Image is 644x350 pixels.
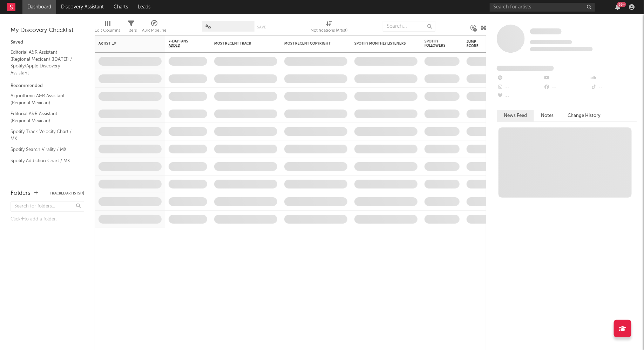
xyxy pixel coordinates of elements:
a: Spotify Search Virality / MX [11,146,77,153]
span: Tracking Since: [DATE] [530,40,572,44]
div: Most Recent Copyright [284,41,337,46]
button: News Feed [497,110,534,121]
input: Search for artists [490,3,595,12]
div: -- [543,83,590,92]
div: Filters [126,26,137,35]
div: Artist [99,41,151,46]
a: Algorithmic A&R Assistant (Regional Mexican) [11,92,77,106]
div: 99 + [617,2,626,7]
span: Fans Added by Platform [497,66,554,71]
button: Tracked Artists(7) [50,192,84,195]
div: Spotify Followers [425,39,449,48]
div: Spotify Monthly Listeners [354,41,407,46]
button: Save [257,25,266,29]
div: Recommended [11,82,84,90]
div: A&R Pipeline [142,26,167,35]
div: -- [497,83,543,92]
a: Editorial A&R Assistant (Regional Mexican) ([DATE]) / Spotify/Apple Discovery Assistant [11,48,77,77]
div: -- [590,83,637,92]
div: -- [497,92,543,101]
div: Saved [11,38,84,47]
button: Change History [561,110,608,121]
a: Spotify Track Velocity Chart / MX [11,128,77,142]
div: -- [543,74,590,83]
div: Folders [11,189,30,198]
div: -- [497,74,543,83]
div: A&R Pipeline [142,18,167,38]
input: Search for folders... [11,202,84,212]
div: Filters [126,18,137,38]
div: Click to add a folder. [11,215,84,224]
span: 0 fans last week [530,47,593,51]
a: Spotify Addiction Chart / MX [11,157,77,165]
span: Some Artist [530,28,562,34]
button: 99+ [615,4,620,10]
span: 7-Day Fans Added [169,39,197,48]
div: Most Recent Track [214,41,267,46]
div: Notifications (Artist) [311,18,348,38]
input: Search... [383,21,435,32]
div: Notifications (Artist) [311,26,348,35]
div: Edit Columns [95,26,120,35]
button: Notes [534,110,561,121]
div: Jump Score [467,40,484,48]
a: Some Artist [530,28,562,35]
a: Editorial A&R Assistant (Regional Mexican) [11,110,77,124]
div: -- [590,74,637,83]
div: My Discovery Checklist [11,26,84,35]
div: Edit Columns [95,18,120,38]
